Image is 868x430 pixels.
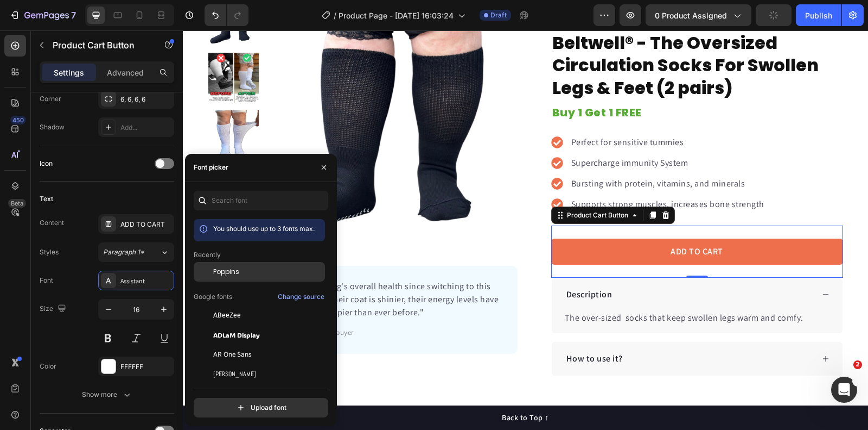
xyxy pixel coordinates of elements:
[194,250,221,260] p: Recently
[120,362,171,372] div: FFFFFF
[205,4,248,26] div: Undo/Redo
[120,220,171,229] div: ADD TO CART
[831,377,857,403] iframe: Intercom live chat
[388,167,582,180] p: Supports strong muscles, increases bone strength
[853,360,862,369] span: 2
[120,276,171,286] div: Assistant
[213,330,260,340] span: ADLaM Display
[194,163,228,172] div: Font picker
[54,67,84,78] p: Settings
[194,292,232,302] p: Google fonts
[194,191,328,210] input: Search font
[40,247,59,257] div: Styles
[40,122,65,132] div: Shadow
[107,67,144,78] p: Advanced
[40,94,61,104] div: Corner
[213,310,241,320] span: ABeeZee
[4,4,81,26] button: 7
[53,39,145,52] p: Product Cart Button
[655,10,727,21] span: 0 product assigned
[384,258,430,271] p: Description
[382,282,621,293] p: The over-sized socks that keep swollen legs warm and comfy.
[805,10,832,21] div: Publish
[98,242,174,262] button: Paragraph 1*
[194,398,328,417] button: Upload font
[235,402,286,413] div: Upload font
[388,105,582,119] p: Perfect for sensitive tummies
[646,4,751,26] button: 0 product assigned
[796,4,841,26] button: Publish
[319,382,366,393] div: Back to Top ↑
[40,194,53,204] div: Text
[183,30,868,430] iframe: To enrich screen reader interactions, please activate Accessibility in Grammarly extension settings
[384,322,440,335] p: How to use it?
[368,74,660,91] div: To enrich screen reader interactions, please activate Accessibility in Grammarly extension settings
[213,350,252,359] span: AR One Sans
[120,95,171,104] div: 6, 6, 6, 6
[213,267,239,277] span: Poppins
[40,159,53,169] div: Icon
[277,290,325,303] button: Change source
[488,215,540,228] p: ADD TO CART
[278,292,324,302] div: Change source
[213,225,315,233] span: You should use up to 3 fonts max.
[490,10,507,20] span: Draft
[71,9,76,22] p: 7
[10,116,26,124] div: 450
[339,10,454,21] span: Product Page - [DATE] 16:03:24
[382,180,448,190] div: Product Cart Button
[40,218,64,228] div: Content
[8,199,26,208] div: Beta
[334,10,336,21] span: /
[488,215,540,228] div: Rich Text Editor. Editing area: main
[388,147,582,160] p: Bursting with protein, vitamins, and minerals
[40,385,174,404] button: Show more
[40,362,56,371] div: Color
[40,302,68,316] div: Size
[388,126,582,139] p: Supercharge immunity System
[120,123,171,133] div: Add...
[213,369,256,379] span: [PERSON_NAME]
[369,74,459,90] strong: Buy 1 Get 1 FREE
[103,247,144,257] span: Paragraph 1*
[368,208,660,234] button: ADD TO CART
[40,276,53,285] div: Font
[82,389,132,400] div: Show more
